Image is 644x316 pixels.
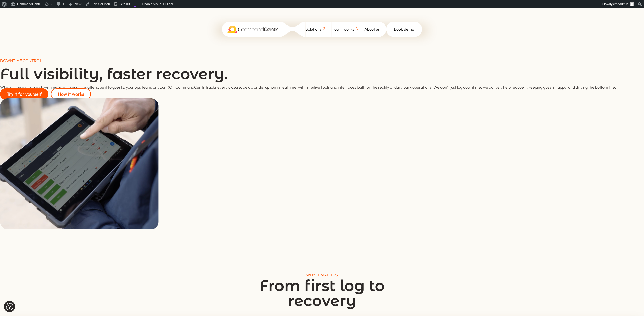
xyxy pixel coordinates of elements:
button: Consent Preferences [6,303,13,310]
span: Site Kit [119,2,130,6]
span: cmdadmin [613,2,628,6]
span: How it works [332,25,354,33]
a: How it works [51,88,91,100]
a: About us [364,22,386,37]
a: Solutions [306,22,332,37]
a: Book demo [386,22,422,37]
a: How it works [332,22,364,37]
span: About us [364,25,380,33]
span: Solutions [306,25,321,33]
span: From first log to recovery [259,276,385,310]
span: Book demo [394,25,414,33]
img: Revisit consent button [6,303,13,310]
